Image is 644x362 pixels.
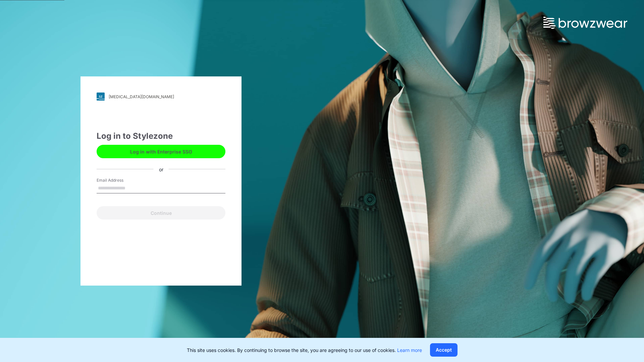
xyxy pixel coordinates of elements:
[97,130,225,142] div: Log in to Stylezone
[97,145,225,158] button: Log in with Enterprise SSO
[97,93,105,101] img: svg+xml;base64,PHN2ZyB3aWR0aD0iMjgiIGhlaWdodD0iMjgiIHZpZXdCb3g9IjAgMCAyOCAyOCIgZmlsbD0ibm9uZSIgeG...
[397,347,422,353] a: Learn more
[109,94,174,99] div: [MEDICAL_DATA][DOMAIN_NAME]
[97,93,225,101] a: [MEDICAL_DATA][DOMAIN_NAME]
[430,343,458,357] button: Accept
[97,177,144,183] label: Email Address
[187,347,422,354] p: This site uses cookies. By continuing to browse the site, you are agreeing to our use of cookies.
[154,166,169,173] div: or
[543,17,627,29] img: browzwear-logo.73288ffb.svg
